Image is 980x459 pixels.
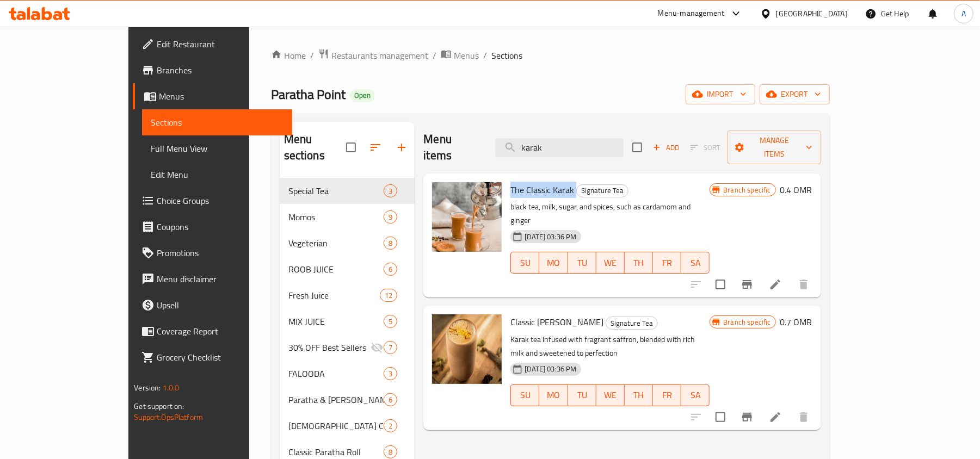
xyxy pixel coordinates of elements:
[709,406,732,429] span: Select to update
[734,404,760,430] button: Branch-specific-item
[288,367,384,380] span: FALOODA
[133,344,292,370] a: Grocery Checklist
[384,237,397,250] div: items
[133,318,292,344] a: Coverage Report
[280,282,415,308] div: Fresh Juice12
[310,49,314,62] li: /
[384,445,397,458] div: items
[568,384,596,406] button: TU
[629,387,649,403] span: TH
[151,116,283,129] span: Sections
[340,136,362,159] span: Select all sections
[280,256,415,282] div: ROOB JUICE6
[572,387,592,403] span: TU
[157,272,283,286] span: Menu disclaimer
[280,230,415,256] div: Vegeterian8
[157,38,283,51] span: Edit Restaurant
[658,7,725,20] div: Menu-management
[288,237,384,250] div: Vegeterian
[769,278,782,291] a: Edit menu item
[384,343,397,353] span: 7
[280,204,415,230] div: Momos9
[734,271,760,297] button: Branch-specific-item
[681,252,710,274] button: SA
[384,369,397,379] span: 3
[736,134,812,161] span: Manage items
[157,246,283,259] span: Promotions
[142,135,292,162] a: Full Menu View
[441,48,479,63] a: Menus
[384,393,397,406] div: items
[791,271,817,297] button: delete
[271,82,346,107] span: Paratha Point
[384,238,397,249] span: 8
[686,255,705,271] span: SA
[576,184,628,197] div: Signature Tea
[539,252,568,274] button: MO
[495,138,624,157] input: search
[596,252,625,274] button: WE
[657,255,677,271] span: FR
[544,255,563,271] span: MO
[288,289,380,302] span: Fresh Juice
[596,384,625,406] button: WE
[157,325,283,338] span: Coverage Report
[133,188,292,214] a: Choice Groups
[791,404,817,430] button: delete
[780,314,812,330] h6: 0.7 OMR
[961,8,966,20] span: A
[384,447,397,457] span: 8
[544,387,563,403] span: MO
[280,308,415,334] div: MIX JUICE5
[572,255,592,271] span: TU
[157,351,283,364] span: Grocery Checklist
[284,131,347,164] h2: Menu sections
[510,384,539,406] button: SU
[520,232,581,242] span: [DATE] 03:36 PM
[133,57,292,83] a: Branches
[601,387,620,403] span: WE
[288,393,384,406] span: Paratha & [PERSON_NAME] Bowls
[133,83,292,109] a: Menus
[510,200,710,227] p: black tea, milk, sugar, and spices, such as cardamom and ginger
[318,48,428,63] a: Restaurants management
[157,194,283,207] span: Choice Groups
[719,317,775,327] span: Branch specific
[625,384,653,406] button: TH
[350,89,375,102] div: Open
[280,178,415,204] div: Special Tea3
[606,317,657,330] span: Signature Tea
[384,315,397,328] div: items
[280,361,415,387] div: FALOODA3
[157,299,283,312] span: Upsell
[384,264,397,275] span: 6
[626,136,649,159] span: Select section
[629,255,649,271] span: TH
[384,186,397,196] span: 3
[760,84,830,104] button: export
[271,48,830,63] nav: breadcrumb
[657,387,677,403] span: FR
[653,252,681,274] button: FR
[384,263,397,276] div: items
[384,317,397,327] span: 5
[601,255,620,271] span: WE
[134,381,161,395] span: Version:
[288,393,384,406] div: Paratha & Curry Bowls
[653,384,681,406] button: FR
[384,419,397,432] div: items
[454,49,479,62] span: Menus
[776,8,848,20] div: [GEOGRAPHIC_DATA]
[133,31,292,57] a: Edit Restaurant
[288,263,384,276] span: ROOB JUICE
[423,131,482,164] h2: Menu items
[288,445,384,458] span: Classic Paratha Roll
[483,49,487,62] li: /
[515,387,535,403] span: SU
[288,341,371,354] div: 30% OFF Best Sellers
[288,419,384,432] div: IFTAR COMBO BOX
[371,341,384,354] svg: Inactive section
[681,384,710,406] button: SA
